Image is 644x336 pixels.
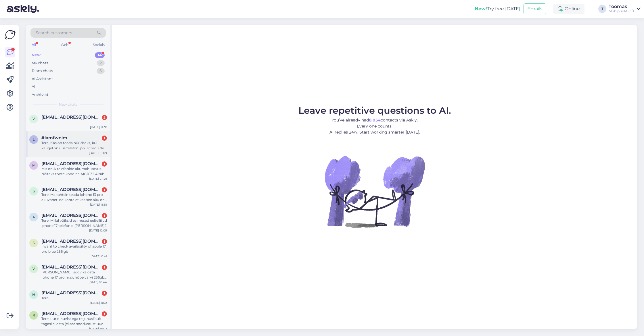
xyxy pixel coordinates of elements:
[41,166,107,177] div: Mis on A telefonide akumahutavus. Näiteks toote kood nr. MGJ63? Aitäh!
[32,92,48,98] div: Archived
[32,163,35,167] span: M
[598,5,606,13] div: T
[41,311,101,316] span: rasmustn7@gmail.com
[36,30,72,36] span: Search customers
[609,4,634,9] div: Toomas
[323,140,426,243] img: No Chat active
[41,244,107,254] div: I want to check availability of apple 17 pro blue 256 gb
[41,213,101,218] span: Andreasveide007@gmail.com
[41,264,101,270] span: Vbeloussova@gmail.com
[41,296,107,301] div: Tere,
[92,41,106,49] div: Socials
[298,105,451,116] span: Leave repetitive questions to AI.
[41,192,107,202] div: Tere! Ma tahtsin teada iphone 13 pro akuvahetuse kohta et kas see aku on originaal vōi aftermarket?
[32,76,53,82] div: AI Assistant
[102,115,107,120] div: 2
[41,290,101,296] span: heinmets.marko@gmail.com
[553,4,584,14] div: Online
[5,29,16,40] img: Askly Logo
[33,241,35,245] span: S
[41,140,107,151] div: Tere, Kas on teada nüüdseks, kui kaugel on uus telefon iph. 17 pro. Olen eeltellimuse teinud, kui...
[102,213,107,218] div: 1
[89,151,107,155] div: [DATE] 10:09
[32,60,48,66] div: My chats
[298,117,451,135] p: You’ve already had contacts via Askly. Every one counts. AI replies 24/7. Start working smarter [...
[32,292,35,297] span: h
[97,60,105,66] div: 2
[97,68,105,74] div: 6
[41,187,101,192] span: Subaruwrx7765@gmail.com
[102,161,107,167] div: 1
[32,52,41,58] div: New
[90,301,107,305] div: [DATE] 8:02
[41,218,107,228] div: Tere! Millal võiksid esimesed eeltellitud iphone 17 telefonid [PERSON_NAME]?
[95,52,105,58] div: 14
[102,187,107,192] div: 1
[33,137,35,142] span: l
[91,254,107,258] div: [DATE] 0:41
[32,215,35,219] span: A
[609,9,634,13] div: Mobipunkt OÜ
[32,117,35,121] span: v
[41,316,107,327] div: Tere, uurin huvist ega te juhuslikult tagasi ei osta (ei saa soodustust uue esemest) esimese gene...
[59,102,77,107] span: New chats
[41,135,67,140] span: #lamfwnim
[102,311,107,316] div: 1
[41,239,101,244] span: Shubham971992@gmail.com
[102,136,107,141] div: 1
[475,6,487,11] b: New!
[90,202,107,207] div: [DATE] 13:51
[30,41,37,49] div: All
[89,228,107,233] div: [DATE] 12:09
[41,270,107,280] div: [PERSON_NAME], soovika osta Iphone 17 pro max, hõbe värvi 256gb. Palun lisada mind ootejärjekorda.
[89,327,107,331] div: [DATE] 18:02
[41,115,101,120] span: veiko.sumre@gmail.com
[524,3,546,14] button: Emails
[102,265,107,270] div: 1
[89,280,107,284] div: [DATE] 10:44
[32,84,37,90] div: All
[609,4,641,13] a: ToomasMobipunkt OÜ
[102,291,107,296] div: 1
[60,41,70,49] div: Web
[475,5,521,12] div: Try free [DATE]:
[32,68,53,74] div: Team chats
[32,313,35,317] span: r
[41,161,101,166] span: Maarja.orav@gmail.co
[90,125,107,129] div: [DATE] 11:38
[89,177,107,181] div: [DATE] 21:49
[33,189,35,193] span: S
[369,117,381,123] b: 8,054
[102,239,107,244] div: 1
[32,267,35,271] span: V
